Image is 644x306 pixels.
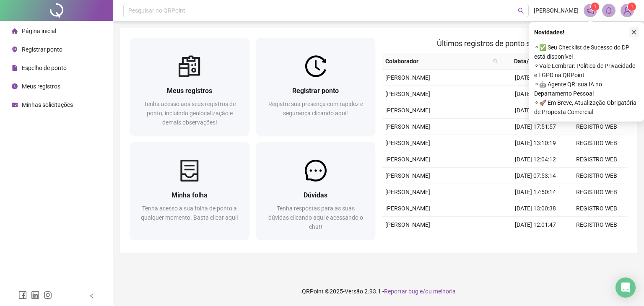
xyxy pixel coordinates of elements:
[566,200,627,217] td: REGISTRO WEB
[493,59,498,64] span: search
[505,184,566,200] td: [DATE] 17:50:14
[385,189,430,195] span: [PERSON_NAME]
[268,205,363,230] span: Tenha respostas para as suas dúvidas clicando aqui e acessando o chat!
[505,57,551,66] span: Data/Hora
[385,172,430,179] span: [PERSON_NAME]
[501,53,561,70] th: Data/Hora
[566,168,627,184] td: REGISTRO WEB
[566,217,627,233] td: REGISTRO WEB
[534,43,639,61] span: ⚬ ✅ Seu Checklist de Sucesso do DP está disponível
[385,107,430,114] span: [PERSON_NAME]
[345,288,363,295] span: Versão
[292,87,339,95] span: Registrar ponto
[594,4,597,10] span: 1
[505,102,566,119] td: [DATE] 08:01:25
[385,57,490,66] span: Colaborador
[566,135,627,151] td: REGISTRO WEB
[505,86,566,102] td: [DATE] 13:37:48
[12,47,18,52] span: environment
[505,168,566,184] td: [DATE] 07:53:14
[113,277,644,306] footer: QRPoint © 2025 - 2.93.1 -
[505,119,566,135] td: [DATE] 17:51:57
[605,7,613,14] span: bell
[566,119,627,135] td: REGISTRO WEB
[31,291,39,299] span: linkedin
[566,184,627,200] td: REGISTRO WEB
[505,151,566,168] td: [DATE] 12:04:12
[505,200,566,217] td: [DATE] 13:00:38
[628,3,636,11] sup: Atualize o seu contato no menu Meus Dados
[22,83,60,90] span: Meus registros
[591,3,599,11] sup: 1
[505,70,566,86] td: [DATE] 14:37:21
[621,4,634,17] img: 93212
[587,7,594,14] span: notification
[534,6,579,15] span: [PERSON_NAME]
[12,83,18,89] span: clock-circle
[268,101,363,117] span: Registre sua presença com rapidez e segurança clicando aqui!
[534,98,639,117] span: ⚬ 🚀 Em Breve, Atualização Obrigatória de Proposta Comercial
[22,46,62,53] span: Registrar ponto
[256,142,376,240] a: DúvidasTenha respostas para as suas dúvidas clicando aqui e acessando o chat!
[144,101,236,126] span: Tenha acesso aos seus registros de ponto, incluindo geolocalização e demais observações!
[505,135,566,151] td: [DATE] 13:10:19
[615,277,636,298] div: Open Intercom Messenger
[141,205,238,221] span: Tenha acesso a sua folha de ponto a qualquer momento. Basta clicar aqui!
[385,140,430,146] span: [PERSON_NAME]
[130,142,249,240] a: Minha folhaTenha acesso a sua folha de ponto a qualquer momento. Basta clicar aqui!
[518,8,524,14] span: search
[437,39,572,48] span: Últimos registros de ponto sincronizados
[534,80,639,98] span: ⚬ 🤖 Agente QR: sua IA no Departamento Pessoal
[44,291,52,299] span: instagram
[385,91,430,97] span: [PERSON_NAME]
[18,291,27,299] span: facebook
[631,4,634,10] span: 1
[566,151,627,168] td: REGISTRO WEB
[385,156,430,163] span: [PERSON_NAME]
[385,221,430,228] span: [PERSON_NAME]
[256,38,376,135] a: Registrar pontoRegistre sua presença com rapidez e segurança clicando aqui!
[534,28,564,37] span: Novidades !
[505,233,566,249] td: [DATE] 08:03:44
[384,288,456,295] span: Reportar bug e/ou melhoria
[171,191,208,199] span: Minha folha
[566,233,627,249] td: REGISTRO WEB
[385,205,430,212] span: [PERSON_NAME]
[505,217,566,233] td: [DATE] 12:01:47
[12,65,18,71] span: file
[534,61,639,80] span: ⚬ Vale Lembrar: Política de Privacidade e LGPD na QRPoint
[304,191,327,199] span: Dúvidas
[385,74,430,81] span: [PERSON_NAME]
[12,102,18,108] span: schedule
[631,29,637,35] span: close
[491,55,500,67] span: search
[22,28,56,34] span: Página inicial
[22,65,67,71] span: Espelho de ponto
[89,293,95,299] span: left
[385,123,430,130] span: [PERSON_NAME]
[12,28,18,34] span: home
[22,101,73,108] span: Minhas solicitações
[130,38,249,135] a: Meus registrosTenha acesso aos seus registros de ponto, incluindo geolocalização e demais observa...
[167,87,212,95] span: Meus registros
